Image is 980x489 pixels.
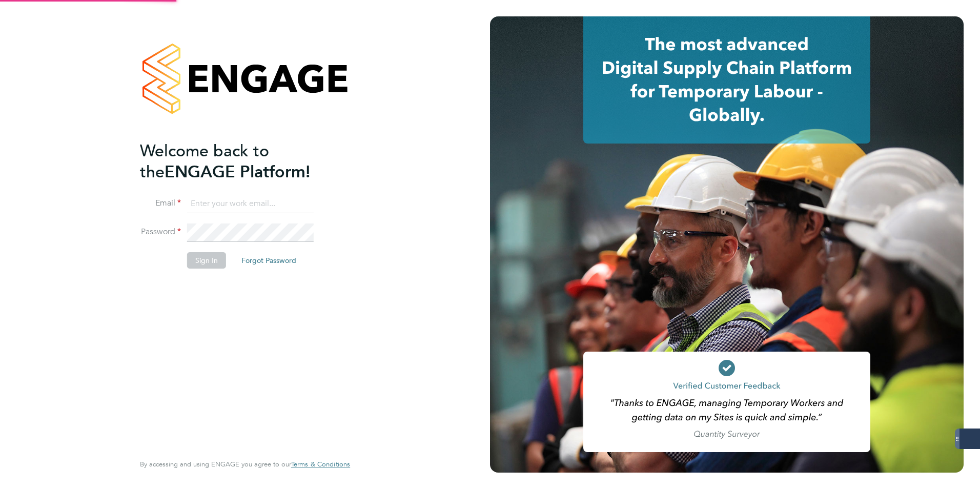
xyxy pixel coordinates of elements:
h2: ENGAGE Platform! [140,140,340,182]
input: Enter your work email... [187,195,314,213]
a: Terms & Conditions [291,460,350,468]
span: Welcome back to the [140,141,269,182]
button: Forgot Password [233,252,304,269]
button: Sign In [187,252,226,269]
label: Password [140,227,181,237]
span: Terms & Conditions [291,460,350,468]
span: By accessing and using ENGAGE you agree to our [140,460,350,468]
label: Email [140,198,181,209]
